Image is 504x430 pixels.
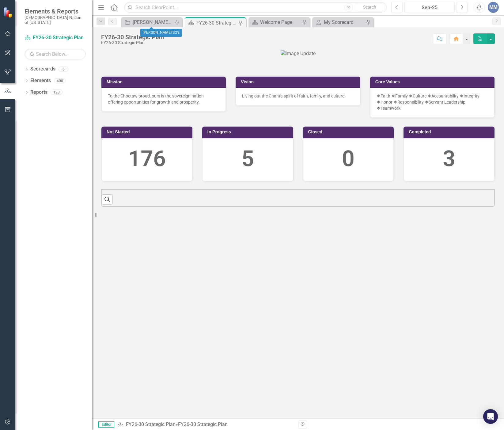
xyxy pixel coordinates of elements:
h3: Not Started [107,130,189,134]
span: Elements & Reports [25,8,86,15]
div: FY26-30 Strategic Plan [101,34,164,40]
div: 123 [51,90,63,95]
div: Welcome Page [260,18,301,26]
span: To the Choctaw proud, ours is the sovereign nation offering opportunities for growth and prosperity. [108,93,204,105]
h3: Completed [409,130,491,134]
div: FY26-30 Strategic Plan [101,40,164,45]
a: Elements [30,77,51,84]
button: MM [488,2,499,13]
div: FY26-30 Strategic Plan [178,421,228,427]
img: ClearPoint Strategy [3,7,14,18]
a: My Scorecard [314,18,364,26]
a: Scorecards [30,66,55,73]
div: 0 [309,143,388,175]
a: Welcome Page [250,18,301,26]
div: FY26-30 Strategic Plan [196,19,237,27]
a: Reports [30,89,47,96]
div: 6 [59,67,68,72]
small: [DEMOGRAPHIC_DATA] Nation of [US_STATE] [25,15,86,25]
p: ❖Faith ❖Family ❖Culture ❖Accountability ❖Integrity ❖Honor ❖Responsibility ❖Servant Leadership ❖Te... [377,93,488,111]
a: FY26-30 Strategic Plan [25,34,86,41]
input: Search ClearPoint... [124,2,386,13]
img: Image Update [281,50,316,57]
div: Open Intercom Messenger [483,409,498,424]
h3: Core Values [375,80,491,84]
h3: In Progress [207,130,290,134]
div: 176 [108,143,186,175]
a: FY26-30 Strategic Plan [126,421,176,427]
div: [PERSON_NAME] SO's [140,29,182,37]
div: My Scorecard [324,18,364,26]
span: Living out the Chahta spirit of faith, family, and culture. [242,93,346,98]
button: Search [354,3,385,12]
input: Search Below... [25,49,86,59]
div: 5 [209,143,287,175]
div: Sep-25 [407,4,453,11]
div: 3 [410,143,488,175]
div: » [117,421,294,428]
span: Search [363,5,376,10]
h3: Vision [241,80,357,84]
a: [PERSON_NAME] SO's [123,18,173,26]
span: Editor [98,421,114,428]
h3: Closed [308,130,391,134]
h3: Mission [107,80,223,84]
button: Sep-25 [404,2,455,13]
div: 400 [54,78,66,83]
div: [PERSON_NAME] SO's [133,18,173,26]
